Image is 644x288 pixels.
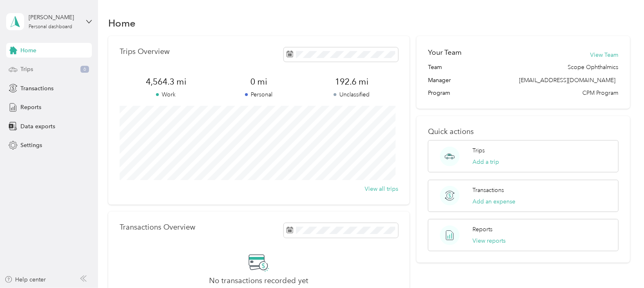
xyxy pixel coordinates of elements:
[568,63,619,71] span: Scope Ophthalmics
[428,63,442,71] span: Team
[120,76,212,87] span: 4,564.3 mi
[428,76,451,85] span: Manager
[108,19,136,27] h1: Home
[80,66,89,73] span: 6
[20,65,33,74] span: Trips
[20,122,55,131] span: Data exports
[473,237,506,245] button: View reports
[212,76,305,87] span: 0 mi
[20,84,53,93] span: Transactions
[120,47,169,56] p: Trips Overview
[598,242,644,288] iframe: Everlance-gr Chat Button Frame
[4,275,46,284] button: Help center
[473,186,504,194] p: Transactions
[305,76,398,87] span: 192.6 mi
[519,77,616,84] span: [EMAIL_ADDRESS][DOMAIN_NAME]
[20,103,41,112] span: Reports
[428,89,450,97] span: Program
[120,223,195,232] p: Transactions Overview
[305,90,398,99] p: Unclassified
[29,13,80,22] div: [PERSON_NAME]
[20,141,42,150] span: Settings
[473,158,499,166] button: Add a trip
[473,197,516,206] button: Add an expense
[591,51,619,59] button: View Team
[428,47,461,58] h2: Your Team
[212,90,305,99] p: Personal
[473,146,485,155] p: Trips
[583,89,619,97] span: CPM Program
[29,25,72,29] div: Personal dashboard
[20,46,36,55] span: Home
[428,127,618,136] p: Quick actions
[209,277,308,285] h2: No transactions recorded yet
[365,185,398,193] button: View all trips
[120,90,212,99] p: Work
[473,225,493,234] p: Reports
